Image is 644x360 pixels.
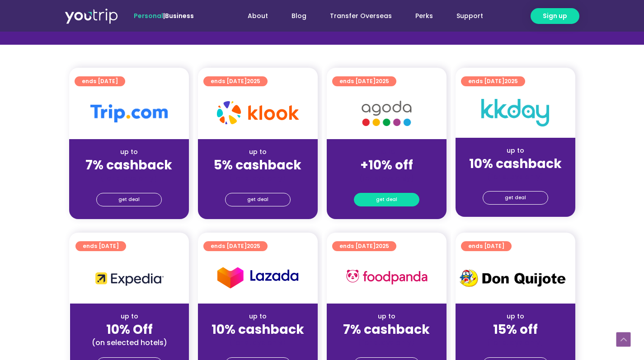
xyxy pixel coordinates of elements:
[75,241,126,251] a: ends [DATE]
[468,241,504,251] span: ends [DATE]
[378,147,395,156] span: up to
[376,242,389,250] span: 2025
[212,321,304,338] strong: 10% cashback
[463,172,568,182] div: (for stays only)
[334,173,439,183] div: (for stays only)
[468,76,518,86] span: ends [DATE]
[463,312,568,321] div: up to
[214,156,301,174] strong: 5% cashback
[334,338,439,347] div: (for stays only)
[339,241,389,251] span: ends [DATE]
[218,8,495,24] nav: Menu
[280,8,318,24] a: Blog
[83,241,119,251] span: ends [DATE]
[531,8,579,24] a: Sign up
[404,8,445,24] a: Perks
[461,76,525,86] a: ends [DATE]2025
[165,11,194,20] a: Business
[211,241,260,251] span: ends [DATE]
[225,193,291,206] a: get deal
[85,156,172,174] strong: 7% cashback
[203,76,268,86] a: ends [DATE]2025
[205,147,310,157] div: up to
[236,8,280,24] a: About
[247,242,260,250] span: 2025
[463,338,568,347] div: (for stays only)
[96,193,162,206] a: get deal
[469,155,562,173] strong: 10% cashback
[445,8,495,24] a: Support
[205,338,310,347] div: (for stays only)
[77,338,182,347] div: (on selected hotels)
[134,11,163,20] span: Personal
[334,312,439,321] div: up to
[205,312,310,321] div: up to
[360,156,413,174] strong: +10% off
[339,76,389,86] span: ends [DATE]
[76,147,182,157] div: up to
[483,191,548,205] a: get deal
[247,77,260,85] span: 2025
[461,241,512,251] a: ends [DATE]
[318,8,404,24] a: Transfer Overseas
[106,321,153,338] strong: 10% Off
[118,193,140,206] span: get deal
[134,11,194,20] span: |
[505,192,526,204] span: get deal
[493,321,538,338] strong: 15% off
[376,77,389,85] span: 2025
[77,312,182,321] div: up to
[247,193,268,206] span: get deal
[354,193,419,206] a: get deal
[463,146,568,155] div: up to
[75,76,125,86] a: ends [DATE]
[343,321,430,338] strong: 7% cashback
[332,241,396,251] a: ends [DATE]2025
[203,241,268,251] a: ends [DATE]2025
[543,11,567,21] span: Sign up
[82,76,118,86] span: ends [DATE]
[504,77,518,85] span: 2025
[376,193,397,206] span: get deal
[205,173,310,183] div: (for stays only)
[332,76,396,86] a: ends [DATE]2025
[76,173,182,183] div: (for stays only)
[211,76,260,86] span: ends [DATE]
